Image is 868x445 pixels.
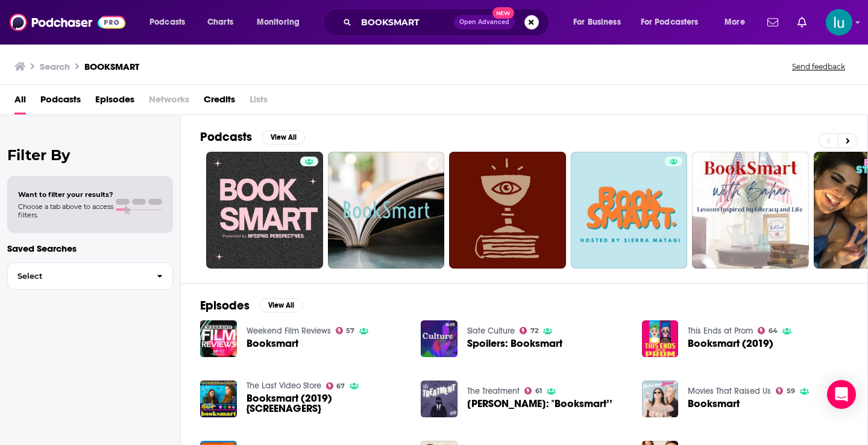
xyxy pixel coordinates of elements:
span: 59 [787,388,795,394]
h2: Episodes [200,298,250,313]
button: View All [259,298,303,313]
a: The Last Video Store [247,381,321,391]
span: 72 [530,328,538,334]
button: Select [7,263,173,290]
img: Podchaser - Follow, Share and Rate Podcasts [10,11,125,34]
span: For Business [573,14,621,31]
img: Booksmart (2019) [642,320,679,357]
img: Booksmart [200,320,237,357]
h2: Filter By [7,146,173,164]
span: Choose a tab above to access filters. [18,202,113,219]
span: Select [8,272,147,280]
span: 64 [769,328,778,334]
a: Episodes [95,90,134,114]
span: [PERSON_NAME]: "Booksmart’’ [467,399,612,409]
span: Open Advanced [459,19,509,25]
span: 61 [535,388,542,394]
a: PodcastsView All [200,129,305,145]
a: 61 [524,387,542,394]
span: For Podcasters [641,14,699,31]
button: Show profile menu [826,9,852,36]
img: Olivia Wilde: "Booksmart’’ [421,381,458,417]
a: 72 [520,327,538,334]
button: open menu [565,13,636,32]
button: open menu [141,13,201,32]
a: All [14,90,26,114]
img: User Profile [826,9,852,36]
a: Booksmart [688,399,740,409]
a: 64 [758,327,778,334]
span: New [492,7,514,19]
a: EpisodesView All [200,298,303,313]
a: Podcasts [40,90,81,114]
div: Open Intercom Messenger [827,380,856,409]
img: Spoilers: Booksmart [421,320,458,357]
a: Booksmart [247,338,298,349]
img: Booksmart (2019) {SCREENAGERS} [200,381,237,417]
a: Show notifications dropdown [793,12,811,33]
a: Credits [204,90,235,114]
a: Spoilers: Booksmart [467,338,562,349]
img: Booksmart [642,381,679,417]
button: View All [262,130,305,145]
a: Booksmart (2019) [688,338,773,349]
h2: Podcasts [200,129,252,145]
button: open menu [248,13,315,32]
a: Movies That Raised Us [688,386,771,396]
a: The Treatment [467,386,520,396]
p: Saved Searches [7,243,173,254]
a: Slate Culture [467,326,515,336]
a: Weekend Film Reviews [247,326,331,336]
a: 67 [326,382,345,390]
span: More [725,14,745,31]
a: 57 [336,327,355,334]
a: This Ends at Prom [688,326,753,336]
a: Olivia Wilde: "Booksmart’’ [467,399,612,409]
span: Logged in as lusodano [826,9,852,36]
a: 59 [776,387,795,394]
span: Podcasts [149,14,185,31]
span: Monitoring [257,14,300,31]
div: Search podcasts, credits, & more... [335,8,561,36]
button: open menu [716,13,760,32]
span: 57 [346,328,354,334]
a: Booksmart (2019) {SCREENAGERS} [247,393,407,414]
h3: Search [40,61,70,72]
span: Charts [207,14,233,31]
h3: BOOKSMART [84,61,139,72]
button: Send feedback [788,61,849,72]
a: Show notifications dropdown [763,12,783,33]
span: 67 [336,384,345,389]
input: Search podcasts, credits, & more... [356,13,454,32]
button: open menu [633,13,716,32]
span: Want to filter your results? [18,190,113,199]
span: Networks [149,90,189,114]
button: Open AdvancedNew [454,15,515,30]
span: Lists [250,90,268,114]
a: Charts [200,13,241,32]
